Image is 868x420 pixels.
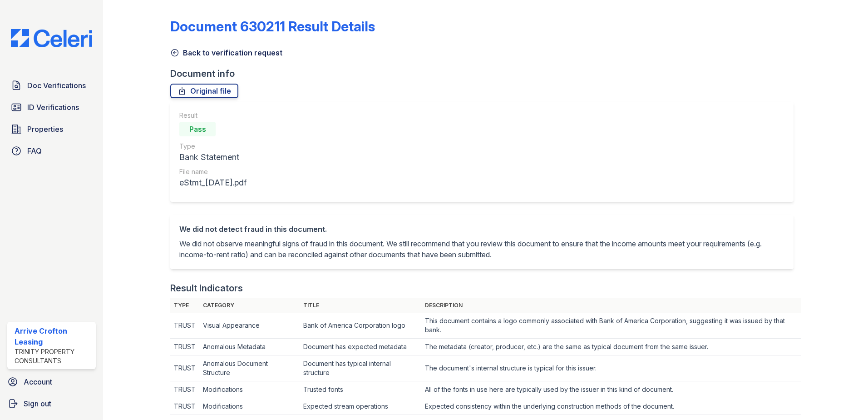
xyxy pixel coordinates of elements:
[199,339,300,355] td: Anomalous Metadata
[27,80,86,91] span: Doc Verifications
[170,84,238,98] a: Original file
[170,355,199,381] td: TRUST
[7,142,96,160] a: FAQ
[24,376,52,387] span: Account
[179,224,784,235] div: We did not detect fraud in this document.
[421,355,801,381] td: The document's internal structure is typical for this issuer.
[170,18,375,35] a: Document 630211 Result Details
[179,142,247,151] div: Type
[7,120,96,138] a: Properties
[170,339,199,355] td: TRUST
[300,355,421,381] td: Document has typical internal structure
[421,339,801,355] td: The metadata (creator, producer, etc.) are the same as typical document from the same issuer.
[421,381,801,398] td: All of the fonts in use here are typically used by the issuer in this kind of document.
[4,395,99,413] a: Sign out
[170,47,282,58] a: Back to verification request
[300,381,421,398] td: Trusted fonts
[27,102,79,113] span: ID Verifications
[4,373,99,391] a: Account
[421,398,801,415] td: Expected consistency within the underlying construction methods of the document.
[4,29,99,47] img: CE_Logo_Blue-a8612792a0a2168367f1c8372b55b34899dd931a85d93a1a3d3e32e68fde9ad4.png
[170,298,199,313] th: Type
[300,398,421,415] td: Expected stream operations
[7,98,96,116] a: ID Verifications
[300,313,421,339] td: Bank of America Corporation logo
[179,167,247,176] div: File name
[421,298,801,313] th: Description
[179,238,784,260] p: We did not observe meaningful signs of fraud in this document. We still recommend that you review...
[27,124,63,135] span: Properties
[15,325,92,347] div: Arrive Crofton Leasing
[179,111,247,120] div: Result
[170,282,243,295] div: Result Indicators
[170,67,801,80] div: Document info
[199,381,300,398] td: Modifications
[179,176,247,189] div: eStmt_[DATE].pdf
[179,122,216,136] div: Pass
[199,355,300,381] td: Anomalous Document Structure
[24,398,51,409] span: Sign out
[179,151,247,164] div: Bank Statement
[199,298,300,313] th: Category
[170,381,199,398] td: TRUST
[170,313,199,339] td: TRUST
[7,76,96,95] a: Doc Verifications
[199,313,300,339] td: Visual Appearance
[170,398,199,415] td: TRUST
[421,313,801,339] td: This document contains a logo commonly associated with Bank of America Corporation, suggesting it...
[199,398,300,415] td: Modifications
[27,145,42,156] span: FAQ
[15,347,92,365] div: Trinity Property Consultants
[300,339,421,355] td: Document has expected metadata
[300,298,421,313] th: Title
